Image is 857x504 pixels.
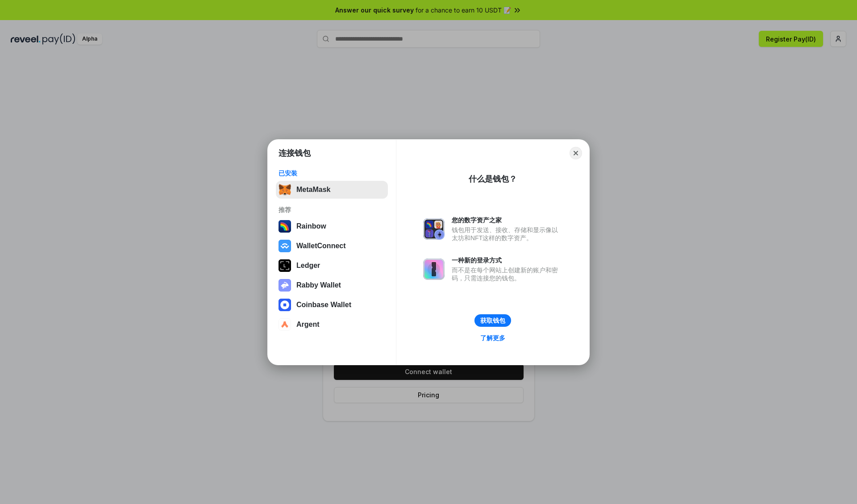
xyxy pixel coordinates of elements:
[276,217,388,235] button: Rainbow
[279,318,291,331] img: svg+xml,%3Csvg%20width%3D%2228%22%20height%3D%2228%22%20viewBox%3D%220%200%2028%2028%22%20fill%3D...
[474,314,511,327] button: 获取钱包
[296,242,346,250] div: WalletConnect
[279,169,385,177] div: 已安装
[423,258,445,280] img: svg+xml,%3Csvg%20xmlns%3D%22http%3A%2F%2Fwww.w3.org%2F2000%2Fsvg%22%20fill%3D%22none%22%20viewBox...
[279,148,311,158] h1: 连接钱包
[296,321,320,329] div: Argent
[296,262,320,270] div: Ledger
[279,279,291,292] img: svg+xml,%3Csvg%20xmlns%3D%22http%3A%2F%2Fwww.w3.org%2F2000%2Fsvg%22%20fill%3D%22none%22%20viewBox...
[469,174,517,184] div: 什么是钱包？
[452,266,562,282] div: 而不是在每个网站上创建新的账户和密码，只需连接您的钱包。
[276,316,388,333] button: Argent
[480,317,505,325] div: 获取钱包
[452,216,562,224] div: 您的数字资产之家
[279,240,291,252] img: svg+xml,%3Csvg%20width%3D%2228%22%20height%3D%2228%22%20viewBox%3D%220%200%2028%2028%22%20fill%3D...
[279,183,291,196] img: svg+xml,%3Csvg%20fill%3D%22none%22%20height%3D%2233%22%20viewBox%3D%220%200%2035%2033%22%20width%...
[276,276,388,294] button: Rabby Wallet
[296,222,326,230] div: Rainbow
[279,299,291,311] img: svg+xml,%3Csvg%20width%3D%2228%22%20height%3D%2228%22%20viewBox%3D%220%200%2028%2028%22%20fill%3D...
[423,218,445,240] img: svg+xml,%3Csvg%20xmlns%3D%22http%3A%2F%2Fwww.w3.org%2F2000%2Fsvg%22%20fill%3D%22none%22%20viewBox...
[279,259,291,272] img: svg+xml,%3Csvg%20xmlns%3D%22http%3A%2F%2Fwww.w3.org%2F2000%2Fsvg%22%20width%3D%2228%22%20height%3...
[452,256,562,264] div: 一种新的登录方式
[570,147,582,159] button: Close
[296,301,351,309] div: Coinbase Wallet
[276,257,388,275] button: Ledger
[279,206,385,214] div: 推荐
[296,281,341,289] div: Rabby Wallet
[276,237,388,255] button: WalletConnect
[452,226,562,242] div: 钱包用于发送、接收、存储和显示像以太坊和NFT这样的数字资产。
[279,220,291,233] img: svg+xml,%3Csvg%20width%3D%22120%22%20height%3D%22120%22%20viewBox%3D%220%200%20120%20120%22%20fil...
[480,334,505,342] div: 了解更多
[475,332,511,344] a: 了解更多
[276,181,388,199] button: MetaMask
[296,186,330,194] div: MetaMask
[276,296,388,314] button: Coinbase Wallet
